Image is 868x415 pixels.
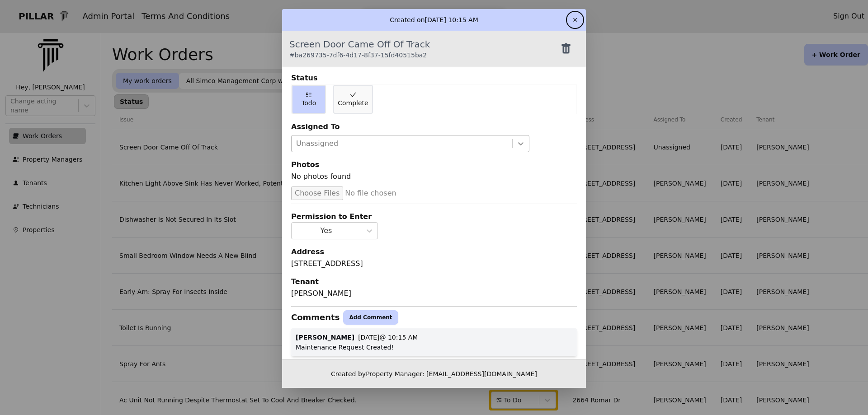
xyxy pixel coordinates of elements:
[291,211,577,222] div: Permission to Enter
[291,121,577,132] div: Assigned To
[291,159,577,170] div: Photos
[568,13,582,27] button: ✕
[291,247,577,257] div: Address
[296,343,572,352] div: Maintenance Request Created!
[291,73,577,84] div: Status
[282,359,586,388] div: Created by Property Manager: [EMAIL_ADDRESS][DOMAIN_NAME]
[343,310,398,325] button: Add Comment
[291,288,577,299] div: [PERSON_NAME]
[291,276,577,287] div: Tenant
[289,51,430,60] div: # ba269735-7df6-4d17-8f37-15fd40515ba2
[302,98,316,107] span: Todo
[296,333,354,342] p: [PERSON_NAME]
[292,85,326,114] button: Todo
[291,311,340,324] div: Comments
[338,98,368,107] span: Complete
[358,333,418,342] p: [DATE] @ 10:15 AM
[289,38,430,60] div: Screen Door Came Off Of Track
[333,85,373,114] button: Complete
[390,15,478,24] p: Created on [DATE] 10:15 AM
[291,171,577,186] div: No photos found
[291,258,577,269] div: [STREET_ADDRESS]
